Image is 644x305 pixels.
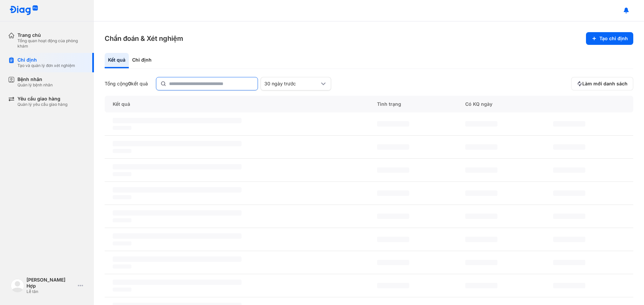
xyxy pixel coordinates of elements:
span: ‌ [377,214,409,219]
img: logo [11,279,24,292]
span: ‌ [553,144,585,150]
div: Quản lý bệnh nhân [17,82,53,88]
span: ‌ [377,167,409,173]
span: 0 [128,81,131,86]
span: ‌ [113,210,241,216]
div: 30 ngày trước [264,81,319,87]
span: ‌ [553,214,585,219]
div: Lễ tân [26,289,75,294]
span: ‌ [465,237,497,242]
div: Chỉ định [129,53,155,68]
span: ‌ [465,283,497,288]
span: ‌ [113,126,131,130]
span: ‌ [553,121,585,127]
div: Kết quả [105,53,129,68]
span: ‌ [113,172,131,176]
span: ‌ [553,190,585,196]
span: ‌ [113,195,131,199]
span: ‌ [113,187,241,193]
button: Tạo chỉ định [586,32,633,45]
div: Kết quả [105,96,369,112]
span: ‌ [553,283,585,288]
h3: Chẩn đoán & Xét nghiệm [105,34,183,43]
div: Tình trạng [369,96,457,112]
div: [PERSON_NAME] Hợp [26,277,75,289]
span: ‌ [377,121,409,127]
span: ‌ [553,167,585,173]
button: Làm mới danh sách [571,77,633,90]
span: ‌ [465,260,497,265]
span: ‌ [465,144,497,150]
div: Bệnh nhân [17,76,53,82]
span: ‌ [113,141,241,146]
span: ‌ [465,121,497,127]
span: ‌ [377,260,409,265]
img: logo [9,5,38,16]
div: Chỉ định [17,57,75,63]
span: ‌ [465,167,497,173]
div: Có KQ ngày [457,96,545,112]
span: ‌ [113,264,131,269]
span: ‌ [113,288,131,292]
span: ‌ [553,237,585,242]
span: Làm mới danh sách [582,81,628,87]
span: ‌ [113,164,241,169]
span: ‌ [113,233,241,239]
div: Tổng quan hoạt động của phòng khám [17,38,86,49]
div: Tổng cộng kết quả [105,81,148,87]
span: ‌ [465,214,497,219]
div: Tạo và quản lý đơn xét nghiệm [17,63,75,68]
span: ‌ [377,190,409,196]
span: ‌ [113,256,241,262]
span: ‌ [377,144,409,150]
span: ‌ [113,241,131,245]
span: ‌ [113,280,241,285]
div: Quản lý yêu cầu giao hàng [17,102,67,107]
span: ‌ [553,260,585,265]
span: ‌ [465,190,497,196]
div: Trang chủ [17,32,86,38]
span: ‌ [377,237,409,242]
span: ‌ [113,218,131,222]
div: Yêu cầu giao hàng [17,96,67,102]
span: ‌ [377,283,409,288]
span: ‌ [113,118,241,123]
span: ‌ [113,149,131,153]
